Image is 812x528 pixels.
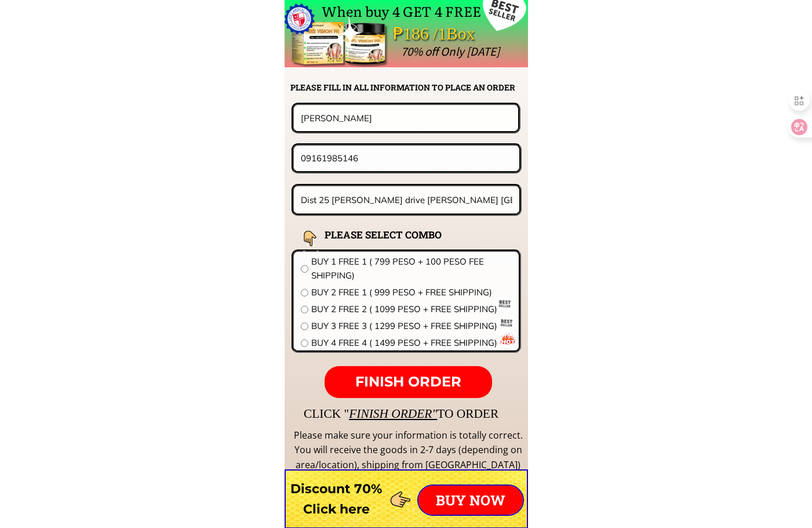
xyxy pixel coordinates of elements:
[292,428,524,473] div: Please make sure your information is totally correct. You will receive the goods in 2-7 days (dep...
[349,407,437,421] span: FINISH ORDER"
[285,479,388,519] h3: Discount 70% Click here
[393,20,508,48] div: ₱186 /1Box
[311,336,512,350] span: BUY 4 FREE 4 ( 1499 PESO + FREE SHIPPING)
[311,319,512,333] span: BUY 3 FREE 3 ( 1299 PESO + FREE SHIPPING)
[298,105,514,131] input: Your name
[418,486,523,515] p: BUY NOW
[311,302,512,316] span: BUY 2 FREE 2 ( 1099 PESO + FREE SHIPPING)
[311,285,512,299] span: BUY 2 FREE 1 ( 999 PESO + FREE SHIPPING)
[311,255,512,283] span: BUY 1 FREE 1 ( 799 PESO + 100 PESO FEE SHIPPING)
[401,42,759,62] div: 70% off Only [DATE]
[298,186,516,214] input: Address
[325,227,471,243] h2: PLEASE SELECT COMBO
[290,81,527,94] h2: PLEASE FILL IN ALL INFORMATION TO PLACE AN ORDER
[355,373,461,390] span: FINISH ORDER
[298,146,515,171] input: Phone number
